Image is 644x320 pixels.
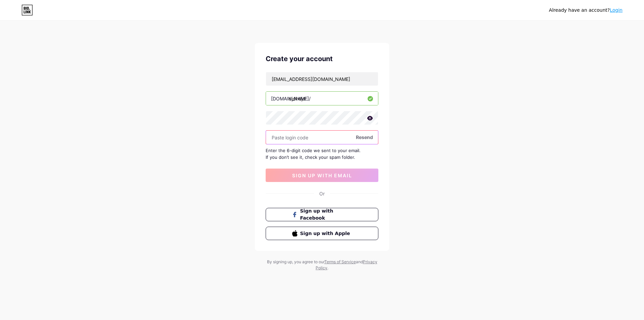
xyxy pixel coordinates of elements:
[266,227,378,240] button: Sign up with Apple
[292,173,352,178] span: sign up with email
[266,54,378,64] div: Create your account
[549,7,623,14] div: Already have an account?
[300,208,352,222] span: Sign up with Facebook
[610,7,623,13] a: Login
[266,131,378,144] input: Paste login code
[356,134,373,141] span: Resend
[271,95,311,102] div: [DOMAIN_NAME]/
[300,230,352,237] span: Sign up with Apple
[266,72,378,86] input: Email
[324,259,356,264] a: Terms of Service
[319,190,325,197] div: Or
[266,169,378,182] button: sign up with email
[266,147,378,161] div: Enter the 6-digit code we sent to your email. If you don’t see it, check your spam folder.
[266,92,378,105] input: username
[265,259,379,271] div: By signing up, you agree to our and .
[266,208,378,221] button: Sign up with Facebook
